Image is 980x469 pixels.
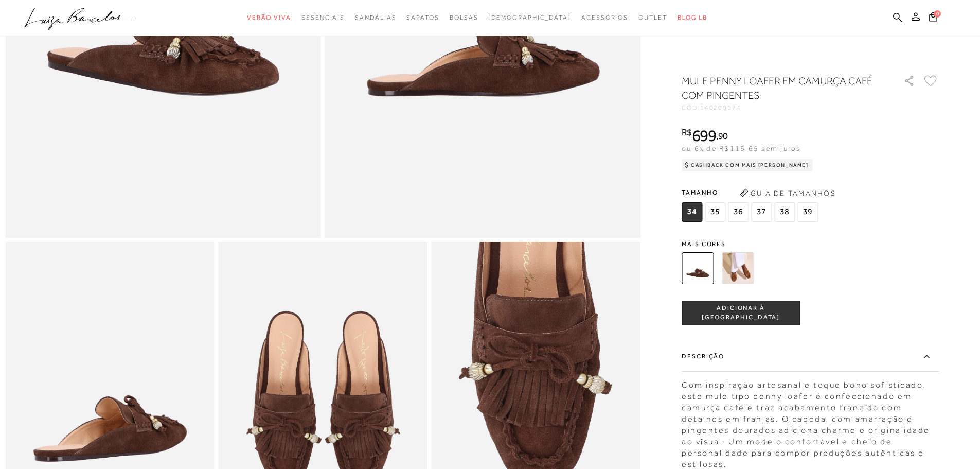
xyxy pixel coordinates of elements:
span: 90 [718,130,728,141]
button: ADICIONAR À [GEOGRAPHIC_DATA] [682,301,800,325]
span: 699 [692,126,716,145]
div: Cashback com Mais [PERSON_NAME] [682,159,813,171]
div: CÓD: [682,105,887,111]
span: Essenciais [301,14,345,21]
span: Mais cores [682,241,939,247]
a: categoryNavScreenReaderText [406,8,439,27]
label: Descrição [682,342,939,372]
img: MULE PENNY LOAFER EM CAMURÇA CARAMELO COM PINGENTES [722,252,754,284]
img: MULE PENNY LOAFER EM CAMURÇA CAFÉ COM PINGENTES [682,252,714,284]
span: 140200174 [700,104,741,111]
span: 36 [728,202,749,222]
i: , [716,131,728,141]
span: ADICIONAR À [GEOGRAPHIC_DATA] [682,304,799,322]
a: categoryNavScreenReaderText [355,8,396,27]
span: Acessórios [581,14,628,21]
a: categoryNavScreenReaderText [450,8,478,27]
a: BLOG LB [678,8,707,27]
span: 37 [751,202,772,222]
button: Guia de Tamanhos [736,185,839,201]
span: Outlet [638,14,667,21]
span: [DEMOGRAPHIC_DATA] [488,14,571,21]
a: categoryNavScreenReaderText [638,8,667,27]
a: noSubCategoriesText [488,8,571,27]
span: 35 [705,202,725,222]
a: categoryNavScreenReaderText [301,8,345,27]
span: Verão Viva [247,14,291,21]
a: categoryNavScreenReaderText [581,8,628,27]
span: Sapatos [406,14,439,21]
span: 34 [682,202,702,222]
i: R$ [682,128,692,137]
button: 0 [926,11,940,25]
span: 38 [774,202,795,222]
a: categoryNavScreenReaderText [247,8,291,27]
span: ou 6x de R$116,65 sem juros [682,144,800,152]
span: 0 [934,10,941,18]
span: BLOG LB [678,14,707,21]
span: Tamanho [682,185,821,200]
h1: MULE PENNY LOAFER EM CAMURÇA CAFÉ COM PINGENTES [682,74,875,102]
span: Sandálias [355,14,396,21]
span: 39 [797,202,818,222]
span: Bolsas [450,14,478,21]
